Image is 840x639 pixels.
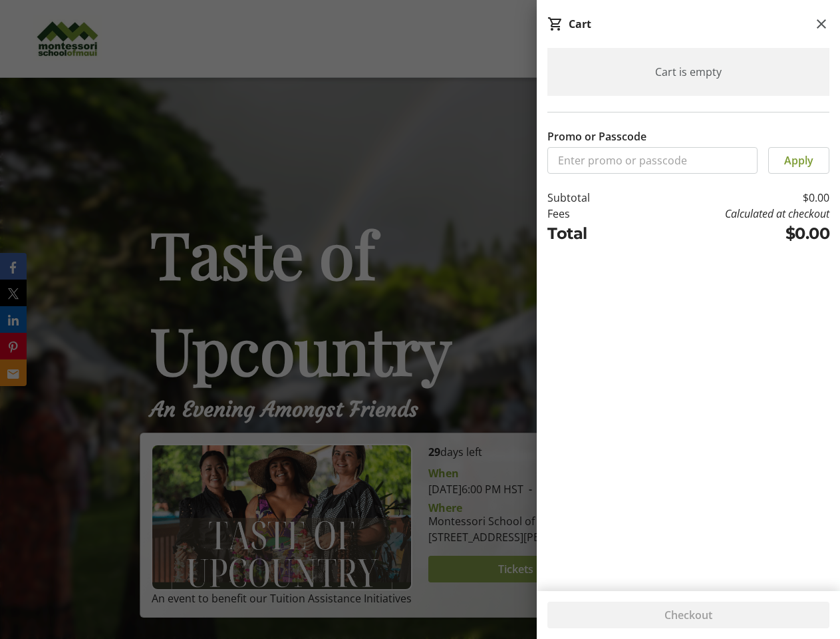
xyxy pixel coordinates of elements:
div: Cart [569,16,591,32]
td: Calculated at checkout [629,206,829,222]
div: Cart is empty [547,48,829,96]
span: Apply [784,152,813,168]
td: $0.00 [629,222,829,246]
td: Total [547,222,629,246]
td: Subtotal [547,190,629,206]
button: Apply [768,147,829,174]
td: Fees [547,206,629,222]
label: Promo or Passcode [547,128,646,144]
td: $0.00 [629,190,829,206]
input: Enter promo or passcode [547,147,758,174]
